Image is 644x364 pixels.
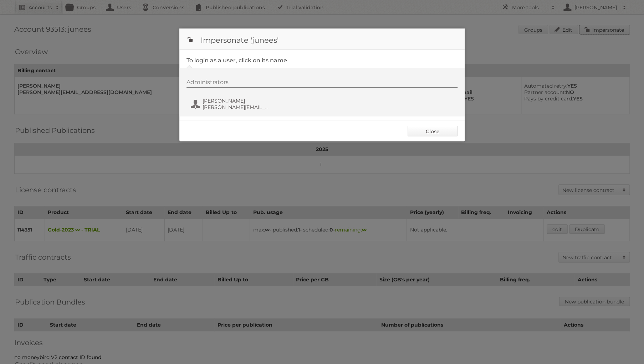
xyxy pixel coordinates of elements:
legend: To login as a user, click on its name [186,57,287,64]
span: [PERSON_NAME][EMAIL_ADDRESS][DOMAIN_NAME] [203,104,272,110]
a: Close [408,126,458,136]
h1: Impersonate 'junees' [179,28,465,50]
div: Administrators [186,79,458,88]
button: [PERSON_NAME] [PERSON_NAME][EMAIL_ADDRESS][DOMAIN_NAME] [190,97,274,111]
span: [PERSON_NAME] [203,98,272,104]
